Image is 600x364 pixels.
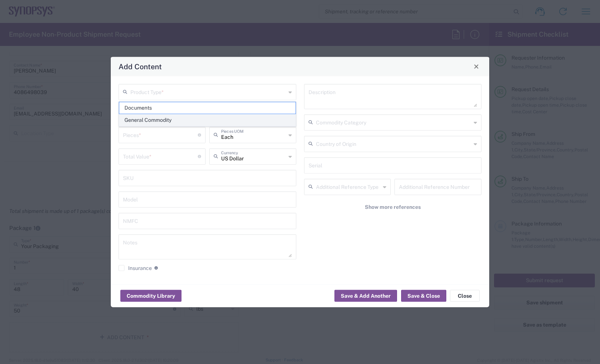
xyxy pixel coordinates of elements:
button: Save & Close [401,290,446,302]
span: General Commodity [119,114,295,126]
span: Documents [119,102,295,114]
span: Show more references [365,203,421,210]
button: Close [450,290,480,302]
label: Insurance [119,265,152,271]
h4: Add Content [119,61,162,72]
button: Save & Add Another [334,290,397,302]
button: Close [471,61,481,71]
button: Commodity Library [120,290,181,302]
